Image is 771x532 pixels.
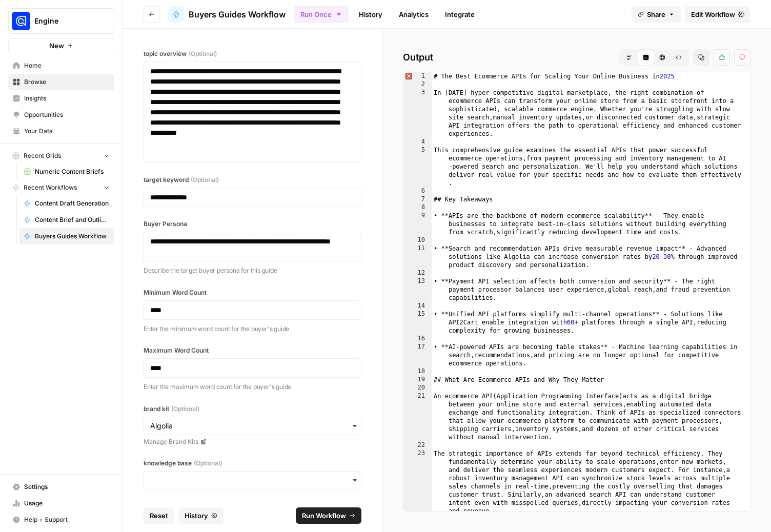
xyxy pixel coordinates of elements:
div: 6 [403,187,432,195]
a: Buyers Guides Workflow [168,6,286,23]
span: (Optional) [194,459,222,468]
div: 16 [403,335,432,343]
div: 5 [403,146,432,187]
label: Buyer Persona [144,219,361,229]
button: Run Workflow [296,507,361,524]
span: Content Draft Generation [35,199,110,208]
a: Integrate [439,6,481,23]
span: Your Data [24,127,110,136]
span: Error, read annotations row 1 [403,72,413,80]
span: Insights [24,94,110,103]
div: 7 [403,195,432,203]
label: Maximum Word Count [144,346,361,355]
div: 22 [403,441,432,449]
label: Minimum Word Count [144,288,361,297]
div: 23 [403,449,432,515]
a: Opportunities [8,107,114,123]
div: 12 [403,269,432,277]
span: Home [24,61,110,70]
a: Home [8,57,114,74]
span: Buyers Guides Workflow [189,8,286,21]
span: (Optional) [171,404,199,414]
a: Usage [8,495,114,511]
button: Help + Support [8,511,114,528]
span: Settings [24,482,110,492]
a: Insights [8,90,114,107]
div: 21 [403,392,432,441]
div: 18 [403,367,432,376]
a: Manage Brand Kits [144,437,361,446]
a: Edit Workflow [685,6,750,23]
span: Buyers Guides Workflow [35,232,110,241]
div: 17 [403,343,432,367]
button: Share [632,6,681,23]
img: Engine Logo [12,12,30,30]
div: 10 [403,236,432,244]
span: Edit Workflow [691,9,735,19]
h2: Output [403,49,750,66]
span: Engine [34,16,96,26]
a: Content Brief and Outline v3 [19,212,114,228]
span: Help + Support [24,515,110,524]
input: Algolia [150,421,355,431]
span: Opportunities [24,110,110,119]
label: topic overview [144,49,361,58]
div: 1 [403,72,432,80]
span: Recent Workflows [24,183,77,192]
span: Recent Grids [24,151,61,160]
span: (Optional) [189,49,217,58]
button: Workspace: Engine [8,8,114,34]
div: 14 [403,302,432,310]
a: Numeric Content Briefs [19,163,114,180]
span: Usage [24,499,110,508]
a: Analytics [393,6,435,23]
button: Recent Grids [8,148,114,163]
label: brand kit [144,404,361,414]
span: (Optional) [191,175,219,185]
a: History [353,6,389,23]
div: 9 [403,212,432,236]
div: 8 [403,203,432,212]
span: Reset [150,510,168,521]
button: Run Once [294,6,349,23]
a: Your Data [8,123,114,139]
button: History [178,507,224,524]
span: History [185,510,208,521]
a: Browse [8,74,114,90]
p: Describe the target buyer persona for this guide [144,265,361,276]
span: Content Brief and Outline v3 [35,215,110,224]
span: Share [647,9,665,19]
button: Recent Workflows [8,180,114,195]
div: 11 [403,244,432,269]
div: 19 [403,376,432,384]
div: 15 [403,310,432,335]
div: 2 [403,80,432,89]
div: 20 [403,384,432,392]
span: Numeric Content Briefs [35,167,110,176]
a: Buyers Guides Workflow [19,228,114,244]
span: Run Workflow [302,510,346,521]
label: knowledge base [144,459,361,468]
span: New [49,40,64,51]
a: Settings [8,479,114,495]
div: 3 [403,89,432,138]
p: Enter the minimum word count for the buyer's guide [144,324,361,334]
span: Browse [24,77,110,87]
div: 13 [403,277,432,302]
button: Reset [144,507,174,524]
p: Enter the maximum word count for the buyer's guide [144,382,361,392]
div: 4 [403,138,432,146]
a: Content Draft Generation [19,195,114,212]
button: New [8,38,114,53]
label: target keyword [144,175,361,185]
